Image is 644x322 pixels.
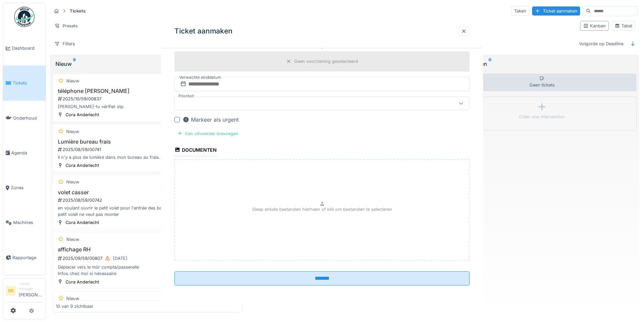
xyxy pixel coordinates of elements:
label: Prioriteit [177,93,195,99]
div: Documenten [174,145,217,156]
p: Sleep enkele bestanden hierheen of klik om bestanden te selecteren [252,206,392,213]
h3: Ticket aanmaken [174,27,233,35]
div: Geen voorziening geselecteerd [294,58,358,65]
label: Verwachte einddatum [178,73,222,81]
div: Markeer als urgent [183,115,239,123]
div: Een uitvoerder toevoegen [174,129,241,138]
